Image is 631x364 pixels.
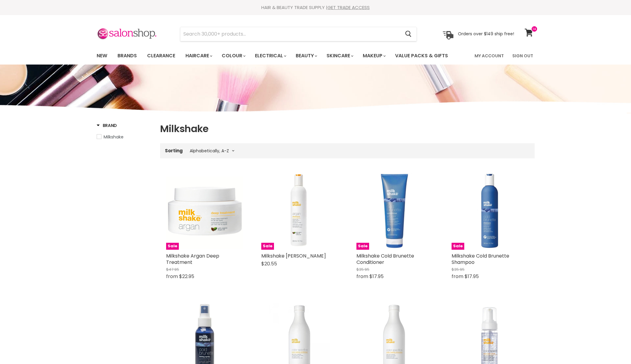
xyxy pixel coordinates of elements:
span: $17.95 [369,273,384,280]
a: Milkshake Cold Brunette Conditioner [356,252,414,266]
nav: Main [89,47,542,65]
a: Milkshake Cold Brunette Shampoo Milkshake Cold Brunette Shampoo Sale [452,173,529,250]
span: $17.95 [465,273,479,280]
ul: Main menu [92,47,462,65]
a: Brands [113,49,141,62]
a: Haircare [181,49,216,62]
a: Skincare [322,49,357,62]
img: Milkshake Cold Brunette Conditioner [356,173,433,250]
span: Sale [356,243,369,250]
a: Milkshake [PERSON_NAME] [261,252,326,259]
span: $47.95 [166,267,179,272]
a: GET TRADE ACCESS [327,4,370,11]
img: Milkshake Cold Brunette Shampoo [452,173,529,250]
input: Search [180,27,401,41]
span: from [452,273,463,280]
a: Electrical [250,49,290,62]
button: Search [401,27,417,41]
a: Milkshake [97,134,153,140]
span: Sale [261,243,274,250]
a: Makeup [358,49,389,62]
a: My Account [471,49,507,62]
div: HAIR & BEAUTY TRADE SUPPLY | [89,5,542,11]
a: Milkshake Cold Brunette Shampoo [452,252,509,266]
a: Colour [217,49,249,62]
a: Value Packs & Gifts [391,49,452,62]
span: $35.95 [452,267,465,272]
form: Product [180,27,417,41]
a: Clearance [143,49,180,62]
img: Milkshake Argan Shampoo [261,173,338,250]
a: Beauty [291,49,321,62]
a: Milkshake Argan Deep Treatment Milkshake Argan Deep Treatment Sale [166,173,243,250]
a: Milkshake Argan Shampoo Sale [261,173,338,250]
a: Sign Out [509,49,537,62]
h3: Brand [97,122,117,128]
span: Milkshake [104,134,124,140]
span: from [166,273,178,280]
a: New [92,49,112,62]
label: Sorting [165,148,183,153]
img: Milkshake Argan Deep Treatment [166,173,243,250]
span: Sale [452,243,464,250]
a: Milkshake Cold Brunette Conditioner Milkshake Cold Brunette Conditioner Sale [356,173,433,250]
h1: Milkshake [160,122,535,135]
span: from [356,273,368,280]
p: Orders over $149 ship free! [458,31,514,36]
span: $22.95 [179,273,194,280]
span: $20.55 [261,260,277,267]
span: Sale [166,243,179,250]
span: $35.95 [356,267,369,272]
a: Milkshake Argan Deep Treatment [166,252,219,266]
